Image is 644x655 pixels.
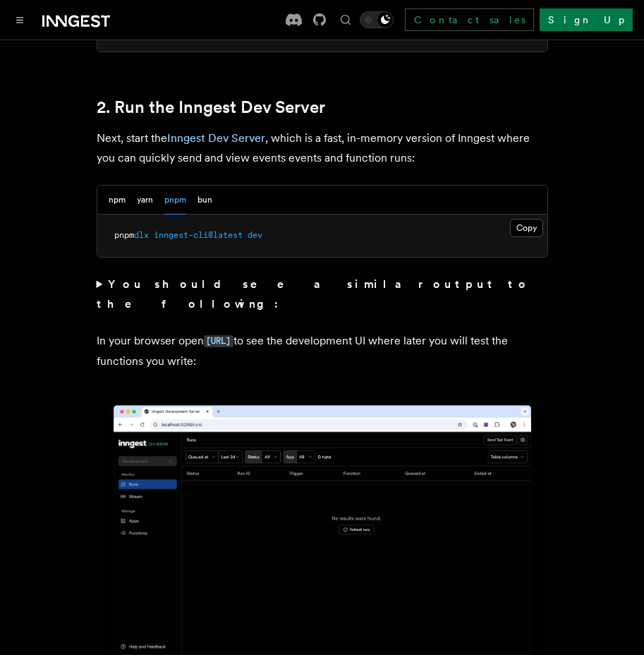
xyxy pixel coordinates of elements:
[204,334,233,347] a: [URL]
[154,230,243,240] span: inngest-cli@latest
[109,186,126,215] button: npm
[97,277,530,311] strong: You should see a similar output to the following:
[167,131,265,145] a: Inngest Dev Server
[405,8,534,31] a: Contact sales
[198,186,212,215] button: bun
[510,219,543,237] button: Copy
[337,11,354,28] button: Find something...
[204,335,233,347] code: [URL]
[248,230,262,240] span: dev
[11,11,28,28] button: Toggle navigation
[114,230,134,240] span: pnpm
[97,275,548,314] summary: You should see a similar output to the following:
[97,128,548,168] p: Next, start the , which is a fast, in-memory version of Inngest where you can quickly send and vi...
[134,230,149,240] span: dlx
[137,186,153,215] button: yarn
[164,186,186,215] button: pnpm
[540,8,633,31] a: Sign Up
[97,331,548,371] p: In your browser open to see the development UI where later you will test the functions you write:
[360,11,394,28] button: Toggle dark mode
[97,97,325,117] a: 2. Run the Inngest Dev Server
